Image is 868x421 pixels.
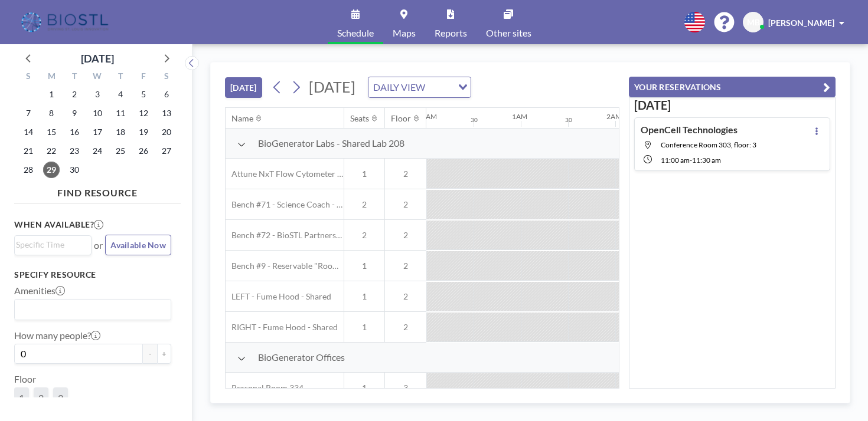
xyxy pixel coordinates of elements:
span: Monday, September 8, 2025 [43,105,60,121]
div: M [40,70,63,85]
span: Bench #72 - BioSTL Partnerships & Apprenticeships Bench [226,230,344,241]
span: 1 [344,261,384,271]
div: [DATE] [81,50,114,67]
span: Wednesday, September 3, 2025 [89,86,106,103]
label: Floor [14,373,36,385]
label: How many people? [14,330,100,341]
span: Friday, September 26, 2025 [135,143,152,159]
h4: FIND RESOURCE [14,182,181,199]
span: Thursday, September 4, 2025 [112,86,129,103]
input: Search for option [429,80,451,95]
h4: OpenCell Technologies [641,124,738,136]
span: DAILY VIEW [371,80,428,95]
span: 11:00 AM [661,156,690,165]
span: 2 [344,230,384,241]
span: Sunday, September 28, 2025 [20,162,37,178]
span: Tuesday, September 30, 2025 [66,162,83,178]
input: Search for option [16,238,84,251]
span: Tuesday, September 2, 2025 [66,86,83,103]
button: + [157,344,171,364]
div: Seats [350,113,369,124]
span: 11:30 AM [692,156,721,165]
span: - [690,156,692,165]
span: Monday, September 22, 2025 [43,143,60,159]
span: 1 [19,392,24,403]
div: Floor [391,113,411,124]
div: T [63,70,86,85]
div: F [132,70,155,85]
button: Available Now [105,235,171,255]
span: Sunday, September 7, 2025 [20,105,37,121]
span: Wednesday, September 24, 2025 [89,143,106,159]
span: 2 [385,291,426,302]
span: Wednesday, September 17, 2025 [89,124,106,140]
span: [DATE] [309,78,355,96]
input: Search for option [16,302,164,317]
span: Sunday, September 21, 2025 [20,143,37,159]
span: Wednesday, September 10, 2025 [89,105,106,121]
span: 1 [344,383,384,393]
span: Saturday, September 20, 2025 [158,124,175,140]
div: T [109,70,132,85]
span: BioGenerator Labs - Shared Lab 208 [258,137,404,149]
button: - [143,344,157,364]
div: S [17,70,40,85]
span: 3 [385,383,426,393]
span: BioGenerator Offices [258,351,345,363]
div: S [155,70,178,85]
span: 2 [385,199,426,210]
span: Saturday, September 6, 2025 [158,86,175,103]
span: 3 [58,392,63,403]
span: LEFT - Fume Hood - Shared [226,291,331,302]
span: Monday, September 29, 2025 [43,162,60,178]
div: 12AM [417,112,437,121]
span: 1 [344,322,384,333]
span: Thursday, September 11, 2025 [112,105,129,121]
div: 30 [471,116,478,124]
span: 2 [344,199,384,210]
span: Monday, September 15, 2025 [43,124,60,140]
span: Available Now [110,240,166,250]
span: Monday, September 1, 2025 [43,86,60,103]
button: YOUR RESERVATIONS [629,77,836,97]
div: Search for option [368,77,471,97]
span: 2 [385,261,426,271]
span: MB [747,17,760,28]
h3: Specify resource [14,269,171,280]
span: Conference Room 303, floor: 3 [661,140,756,149]
span: Friday, September 5, 2025 [135,86,152,103]
span: Reports [435,28,467,38]
span: 1 [344,291,384,302]
span: Sunday, September 14, 2025 [20,124,37,140]
span: 2 [385,322,426,333]
span: Bench #71 - Science Coach - BioSTL Bench [226,199,344,210]
span: Saturday, September 13, 2025 [158,105,175,121]
div: 1AM [512,112,527,121]
span: Thursday, September 18, 2025 [112,124,129,140]
button: [DATE] [225,77,262,98]
span: Friday, September 19, 2025 [135,124,152,140]
div: W [86,70,109,85]
span: Schedule [337,28,374,38]
span: 1 [344,169,384,179]
span: Bench #9 - Reservable "RoomZilla" Bench [226,261,344,271]
span: Maps [393,28,416,38]
div: 30 [565,116,572,124]
span: 2 [38,392,44,403]
img: organization-logo [19,11,113,34]
span: Tuesday, September 23, 2025 [66,143,83,159]
span: Tuesday, September 9, 2025 [66,105,83,121]
span: Personal Room 334 [226,383,304,393]
span: 2 [385,230,426,241]
span: Attune NxT Flow Cytometer - Bench #25 [226,169,344,179]
span: or [94,239,103,251]
span: Friday, September 12, 2025 [135,105,152,121]
div: Name [231,113,253,124]
div: Search for option [15,300,171,320]
span: Thursday, September 25, 2025 [112,143,129,159]
span: [PERSON_NAME] [768,18,834,28]
span: Saturday, September 27, 2025 [158,143,175,159]
span: 2 [385,169,426,179]
span: Tuesday, September 16, 2025 [66,124,83,140]
div: Search for option [15,236,91,254]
